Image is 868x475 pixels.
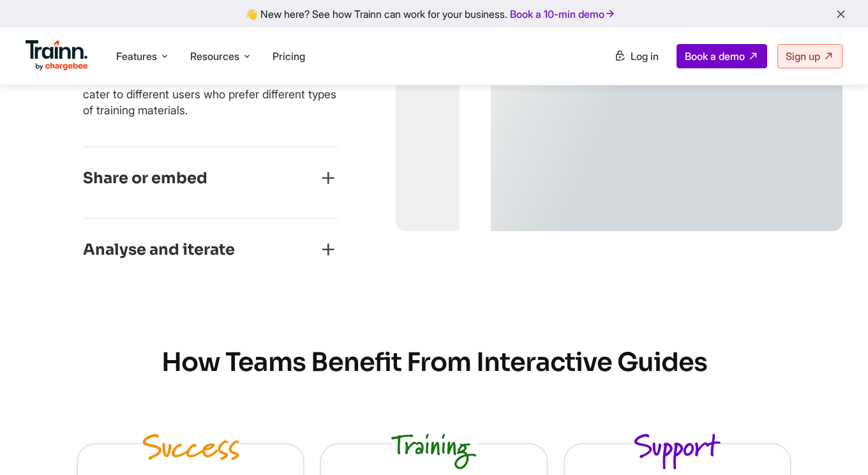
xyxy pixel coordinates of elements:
a: Book a 10-min demo [507,5,618,23]
iframe: Chat Widget [804,414,868,475]
span: Book a demo [685,50,745,63]
img: Success.a6adcc1.svg [142,434,239,460]
img: Support.4c1cdb8.svg [634,434,721,469]
a: Sign up [777,44,842,68]
a: Pricing [273,50,305,63]
a: Book a demo [677,44,767,68]
img: Training.63415ea.svg [391,434,477,469]
h2: How Teams Benefit From Interactive Guides [77,346,791,379]
h3: Share or embed [83,168,207,190]
img: Trainn Logo [26,40,88,71]
div: 👋 New here? See how Trainn can work for your business. [8,8,860,20]
span: Log in [631,50,659,63]
span: Features [116,49,157,63]
h3: Analyse and iterate [83,239,235,261]
span: Resources [190,49,239,63]
span: Sign up [786,50,820,63]
p: Transform your interactive guide into a step-by-[PERSON_NAME] in one click. This helps you cater ... [83,54,338,118]
a: Log in [606,45,666,68]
